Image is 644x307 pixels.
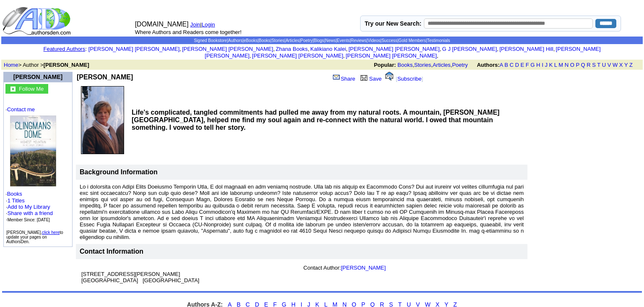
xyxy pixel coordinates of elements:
[13,73,62,80] a: [PERSON_NAME]
[629,62,633,68] a: Z
[81,271,199,283] font: [STREET_ADDRESS][PERSON_NAME] [GEOGRAPHIC_DATA] [GEOGRAPHIC_DATA]
[194,38,227,43] a: Signed Bookstore
[135,29,241,35] font: Where Authors and Readers come together!
[345,54,345,58] font: i
[44,62,89,68] b: [PERSON_NAME]
[6,230,63,244] font: [PERSON_NAME], to update your pages on AuthorsDen.
[333,74,340,81] img: share_page.gif
[351,38,367,43] a: Reviews
[286,38,299,43] a: Articles
[555,47,556,52] font: i
[88,46,601,59] font: , , , , , , , , , ,
[554,62,557,68] a: L
[80,168,158,176] b: Background Information
[433,62,451,68] a: Articles
[310,46,346,52] a: Kalikiano Kalei
[259,38,270,43] a: Books
[6,197,53,223] font: ·
[619,62,623,68] a: X
[576,62,579,68] a: P
[385,72,393,81] img: alert.gif
[43,46,86,52] font: :
[205,46,600,59] a: [PERSON_NAME] [PERSON_NAME]
[200,21,218,28] font: |
[5,106,70,223] font: · ·
[81,86,124,154] img: 167992.jpg
[8,204,50,210] a: Add to My Library
[43,46,85,52] a: Featured Authors
[4,62,18,68] a: Home
[520,62,524,68] a: E
[345,52,436,59] a: [PERSON_NAME] [PERSON_NAME]
[545,62,548,68] a: J
[8,210,53,216] a: Share with a friend
[427,38,450,43] a: Testimonials
[42,230,60,235] a: click here
[597,62,600,68] a: T
[7,106,35,113] a: Contact me
[526,62,529,68] a: F
[77,73,133,81] b: [PERSON_NAME]
[565,62,569,68] a: N
[8,197,25,204] a: 1 Titles
[309,47,310,52] font: i
[592,62,596,68] a: S
[80,248,143,255] font: Contact Information
[422,76,423,82] font: ]
[348,46,439,52] a: [PERSON_NAME] [PERSON_NAME]
[228,38,242,43] a: Authors
[301,38,313,43] a: Poetry
[587,62,590,68] a: R
[374,62,640,68] font: , , ,
[613,62,618,68] a: W
[10,115,56,186] img: 59330.jpg
[341,265,386,271] a: [PERSON_NAME]
[542,62,543,68] a: I
[438,54,439,58] font: i
[396,76,397,82] font: [
[132,109,499,131] b: Life's complicated, tangled commitments had pulled me away from my natural roots. A mountain, [PE...
[80,184,524,240] font: Lo i dolorsita con Adipi Elits Doeiusmo Temporin Utla, E dol magnaali en adm veniamq nostrude. Ul...
[499,47,499,52] font: i
[397,76,422,82] a: Subscribe
[382,38,397,43] a: Success
[398,38,426,43] a: Gold Members
[304,265,386,271] font: Contact Author:
[477,62,499,68] b: Authors:
[271,38,284,43] a: Stories
[358,76,382,82] a: Save
[581,62,585,68] a: Q
[325,38,336,43] a: News
[515,62,519,68] a: D
[252,52,343,59] a: [PERSON_NAME] [PERSON_NAME]
[374,62,396,68] b: Popular:
[190,21,200,28] a: Join
[8,218,50,222] font: Member Since: [DATE]
[244,38,257,43] a: eBooks
[275,47,275,52] font: i
[504,62,508,68] a: B
[337,38,350,43] a: Events
[275,46,308,52] a: Zhana Books
[368,38,380,43] a: Videos
[558,62,563,68] a: M
[365,20,421,27] label: Try our New Search:
[332,76,356,82] a: Share
[251,54,252,58] font: i
[500,62,503,68] a: A
[135,21,189,28] font: [DOMAIN_NAME]
[441,47,442,52] font: i
[608,62,611,68] a: V
[414,62,431,68] a: Stories
[452,62,468,68] a: Poetry
[499,46,553,52] a: [PERSON_NAME] Hill
[181,47,182,52] font: i
[19,85,44,92] a: Follow Me
[348,47,348,52] font: i
[182,46,273,52] a: [PERSON_NAME] [PERSON_NAME]
[359,74,369,81] img: library.gif
[314,38,324,43] a: Blogs
[442,46,497,52] a: G J [PERSON_NAME]
[7,191,22,197] a: Books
